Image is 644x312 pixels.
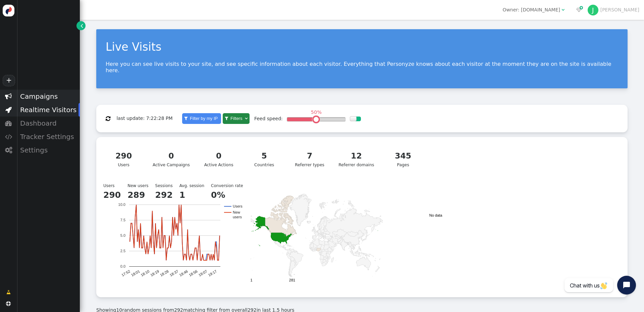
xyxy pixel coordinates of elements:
a: 7Referrer types [289,146,330,172]
div: 345 [386,150,420,162]
text: Users [233,205,243,209]
div: Feed speed: [254,115,283,122]
div: 5 [248,150,281,162]
span:  [5,120,12,127]
text: 2.5 [120,249,125,253]
td: Conversion rate [211,183,250,189]
a:  [76,21,86,30]
text: No data [429,213,442,217]
div: Owner: [DOMAIN_NAME] [502,6,560,13]
span:  [80,22,83,29]
div: Dashboard [17,117,80,130]
div: 0 [153,150,190,162]
div: Pages [386,150,420,168]
text: 18:10 [140,269,150,277]
span: Filter by my IP [189,116,219,121]
b: 289 [127,190,145,200]
svg: A chart. [249,185,383,286]
a: 345Pages [382,146,424,172]
div: Settings [17,143,80,157]
span:  [6,301,11,306]
text: 18:56 [188,269,198,277]
a: 0Active Actions [198,146,239,172]
div: Referrer domains [338,150,374,168]
svg: A chart. [385,185,486,286]
span:  [6,289,11,296]
div: Users [101,180,623,293]
div: Live Visits [106,39,618,55]
span: last update: 7:22:28 PM [116,116,172,121]
a: 0Active Campaigns [149,146,194,172]
span:  [576,7,582,12]
b: 290 [103,190,121,200]
span: Filters [229,116,244,121]
div: J [588,5,598,15]
text: 0.0 [120,265,125,269]
text: New [233,211,240,215]
a: J[PERSON_NAME] [588,7,639,12]
span:  [225,116,228,121]
button:  [101,113,115,125]
img: logo-icon.svg [3,5,14,16]
text: 18:19 [150,269,160,277]
text: 18:37 [169,269,179,277]
div: Active Campaigns [153,150,190,168]
td: Avg. session [179,183,211,189]
text: users [233,215,242,219]
svg: A chart. [101,185,249,286]
span:  [106,116,110,121]
span:  [5,133,12,140]
div: Campaigns [17,90,80,103]
b: 292 [155,190,173,200]
div: 7 [293,150,326,162]
span:  [184,116,187,121]
b: 0% [211,190,225,200]
text: 19:17 [207,269,217,277]
div: Countries [248,150,281,168]
div: Realtime Visitors [17,103,80,117]
p: Here you can see live visits to your site, and see specific information about each visitor. Every... [106,61,618,74]
span:  [5,106,12,113]
a:  Filter by my IP [182,113,221,124]
text: 18:01 [130,269,141,277]
text: 1 [251,278,253,282]
a:  Filters  [223,113,250,124]
span:  [5,93,12,100]
div: Referrer types [293,150,326,168]
a:  [2,286,15,298]
div: Tracker Settings [17,130,80,143]
text: 5.0 [120,234,125,238]
div: Users [107,150,140,168]
text: 18:28 [159,269,169,277]
span:  [5,147,12,153]
div: 50% [309,110,323,115]
a: 5Countries [244,146,285,172]
div: 12 [338,150,374,162]
text: 10.0 [118,203,125,207]
td: Users [103,183,127,189]
text: 17:52 [121,269,131,277]
span:  [561,7,565,12]
text: 7.5 [120,218,125,222]
text: 281 [289,278,295,282]
text: 19:07 [198,269,208,277]
div: 0 [202,150,235,162]
a: 12Referrer domains [334,146,378,172]
a: + [3,75,15,86]
span:  [245,116,248,121]
div: 290 [107,150,140,162]
td: Sessions [155,183,179,189]
text: 18:46 [178,269,189,277]
div: Active Actions [202,150,235,168]
a: 290Users [103,146,144,172]
td: New users [127,183,155,189]
b: 1 [179,190,185,200]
